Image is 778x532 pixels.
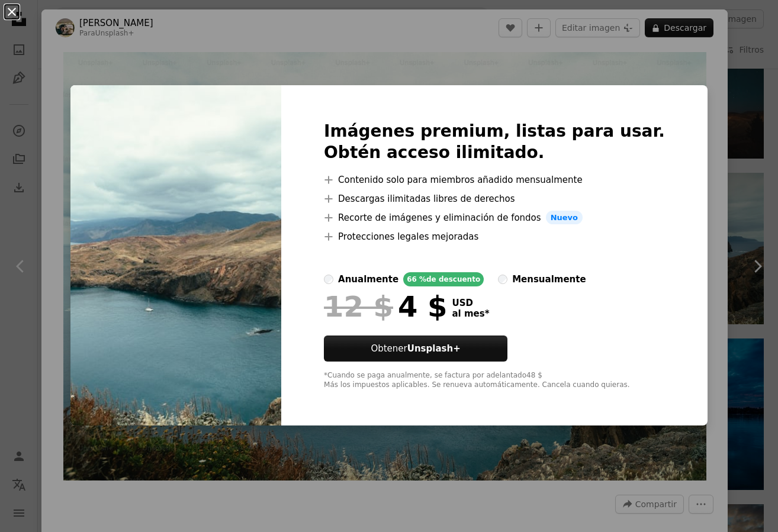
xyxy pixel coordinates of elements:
[324,336,507,362] button: ObtenerUnsplash+
[512,272,586,286] div: mensualmente
[324,371,665,390] div: *Cuando se paga anualmente, se factura por adelantado 48 $ Más los impuestos aplicables. Se renue...
[70,85,281,426] img: premium_photo-1675448891102-6b8c6faffc3c
[324,230,665,244] li: Protecciones legales mejoradas
[324,291,447,322] div: 4 $
[403,272,484,286] div: 66 % de descuento
[338,272,398,286] div: anualmente
[407,343,461,354] strong: Unsplash+
[324,275,333,284] input: anualmente66 %de descuento
[324,173,665,187] li: Contenido solo para miembros añadido mensualmente
[324,211,665,225] li: Recorte de imágenes y eliminación de fondos
[324,192,665,206] li: Descargas ilimitadas libres de derechos
[452,298,489,308] span: USD
[324,121,665,163] h2: Imágenes premium, listas para usar. Obtén acceso ilimitado.
[546,211,583,225] span: Nuevo
[452,308,489,319] span: al mes *
[324,291,393,322] span: 12 $
[498,275,507,284] input: mensualmente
